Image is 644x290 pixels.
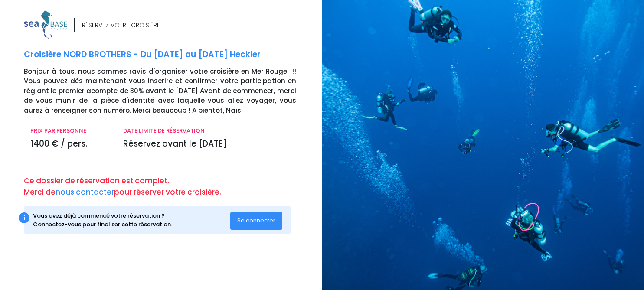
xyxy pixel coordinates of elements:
[24,49,316,61] p: Croisière NORD BROTHERS - Du [DATE] au [DATE] Heckler
[33,212,230,228] div: Vous avez déjà commencé votre réservation ? Connectez-vous pour finaliser cette réservation.
[24,176,316,198] p: Ce dossier de réservation est complet. Merci de pour réserver votre croisière.
[237,216,275,225] span: Se connecter
[123,127,296,135] p: DATE LIMITE DE RÉSERVATION
[230,217,282,224] a: Se connecter
[24,10,67,39] img: logo_color1.png
[24,67,316,116] p: Bonjour à tous, nous sommes ravis d'organiser votre croisière en Mer Rouge !!! Vous pouvez dès ma...
[56,187,114,197] a: nous contacter
[30,127,110,135] p: PRIX PAR PERSONNE
[123,138,296,150] p: Réservez avant le [DATE]
[19,212,29,223] div: i
[230,212,282,229] button: Se connecter
[30,138,110,150] p: 1400 € / pers.
[82,21,160,30] div: RÉSERVEZ VOTRE CROISIÈRE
